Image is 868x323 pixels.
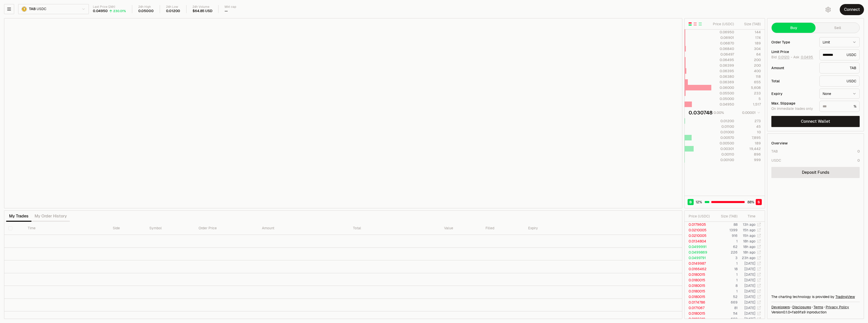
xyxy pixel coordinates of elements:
[685,300,714,305] td: 0.0174786
[93,5,126,9] div: Last Price (24h)
[741,110,761,116] button: 0.00001
[738,130,761,135] div: 10
[819,49,860,60] div: USDC
[738,80,761,85] div: 655
[32,211,70,221] button: My Order History
[685,305,714,311] td: 0.0171067
[714,261,738,266] td: 1
[714,244,738,250] td: 62
[714,255,738,261] td: 3
[685,233,714,238] td: 0.0210005
[258,222,349,235] th: Amount
[685,261,714,266] td: 0.0149987
[225,5,236,9] div: Mkt cap
[714,272,738,277] td: 1
[718,214,738,219] div: Size ( TAB )
[685,266,714,272] td: 0.0166462
[712,21,734,27] div: Price ( USDC )
[738,46,761,51] div: 304
[712,52,734,57] div: 0.06497
[524,222,606,235] th: Expiry
[685,238,714,244] td: 0.0134804
[738,91,761,96] div: 233
[714,250,738,255] td: 226
[714,227,738,233] td: 1399
[744,283,755,288] time: [DATE]
[193,5,212,9] div: 24h Volume
[685,311,714,316] td: 0.0180015
[714,277,738,283] td: 1
[714,238,738,244] td: 1
[37,7,46,11] span: USDC
[771,149,778,154] div: TAB
[738,96,761,101] div: 5
[714,305,738,311] td: 81
[109,222,145,235] th: Side
[747,200,754,205] span: 88 %
[771,107,815,111] div: On immediate trades only
[771,310,860,315] div: Version 0.1.0 + in production
[744,306,755,310] time: [DATE]
[738,85,761,90] div: 5,608
[685,222,714,227] td: 0.0179605
[771,116,860,127] button: Connect Wallet
[712,80,734,85] div: 0.06369
[714,316,738,322] td: 603
[743,250,755,255] time: 18h ago
[771,102,815,105] div: Max. Slippage
[440,222,481,235] th: Value
[743,244,755,249] time: 18h ago
[685,277,714,283] td: 0.0180015
[193,9,212,13] div: $64.85 USD
[685,294,714,300] td: 0.0180015
[738,63,761,68] div: 200
[813,305,823,310] a: Terms
[113,9,126,13] div: 230.01%
[792,310,806,314] span: fab9fa9b7ec9a020ac26549b924120f0702620c4
[698,22,702,26] button: Show Buy Orders Only
[826,305,849,310] a: Privacy Policy
[744,278,755,282] time: [DATE]
[693,22,697,26] button: Show Sell Orders Only
[689,109,713,116] div: 0.030748
[481,222,524,235] th: Filled
[738,68,761,73] div: 400
[857,149,860,154] div: 0
[712,146,734,151] div: 0.00301
[349,222,440,235] th: Total
[771,141,788,146] div: Overview
[712,85,734,90] div: 0.06000
[714,283,738,288] td: 8
[712,130,734,135] div: 0.01000
[743,222,755,227] time: 13h ago
[712,157,734,162] div: 0.00100
[819,62,860,73] div: TAB
[22,7,26,11] img: TAB Logo
[771,40,815,44] div: Order Type
[840,4,864,15] button: Connect
[771,79,815,83] div: Total
[793,55,813,60] span: Ask
[738,152,761,157] div: 896
[757,200,760,205] span: S
[738,102,761,107] div: 1,517
[744,272,755,277] time: [DATE]
[738,74,761,79] div: 118
[712,41,734,46] div: 0.06870
[685,250,714,255] td: 0.0499869
[714,266,738,272] td: 18
[771,55,792,60] span: Bid -
[712,96,734,101] div: 0.05000
[685,272,714,277] td: 0.0180015
[712,57,734,62] div: 0.06495
[166,5,180,9] div: 24h Low
[685,288,714,294] td: 0.0180015
[714,233,738,238] td: 916
[800,55,813,59] button: 0.0495
[744,289,755,293] time: [DATE]
[744,261,755,266] time: [DATE]
[835,294,855,299] a: TradingView
[712,74,734,79] div: 0.06380
[744,317,755,321] time: [DATE]
[819,76,860,87] div: USDC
